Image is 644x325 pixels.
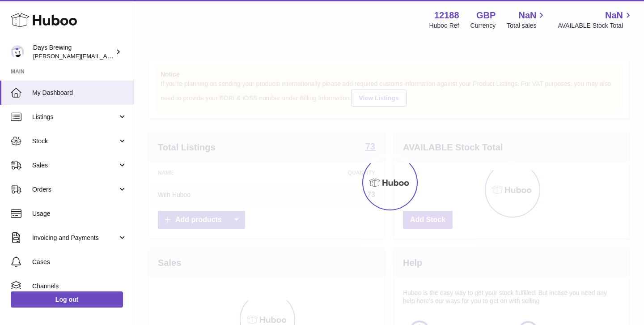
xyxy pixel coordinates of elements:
span: Channels [32,282,127,291]
div: Days Brewing [33,43,114,60]
a: NaN Total sales [507,9,547,30]
span: Cases [32,258,127,266]
strong: GBP [476,9,496,21]
span: NaN [518,9,536,21]
span: Invoicing and Payments [32,234,118,242]
span: Usage [32,210,127,218]
div: Currency [470,21,496,30]
span: Stock [32,137,118,145]
span: [PERSON_NAME][EMAIL_ADDRESS][DOMAIN_NAME] [33,52,179,60]
a: Log out [11,291,123,308]
span: Orders [32,185,118,194]
span: NaN [605,9,623,21]
span: My Dashboard [32,89,127,97]
span: Sales [32,161,118,170]
a: NaN AVAILABLE Stock Total [558,9,633,30]
strong: 12188 [434,9,459,21]
span: Listings [32,113,118,121]
img: greg@daysbrewing.com [11,45,24,59]
span: Total sales [507,21,547,30]
span: AVAILABLE Stock Total [558,21,633,30]
div: Huboo Ref [429,21,459,30]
